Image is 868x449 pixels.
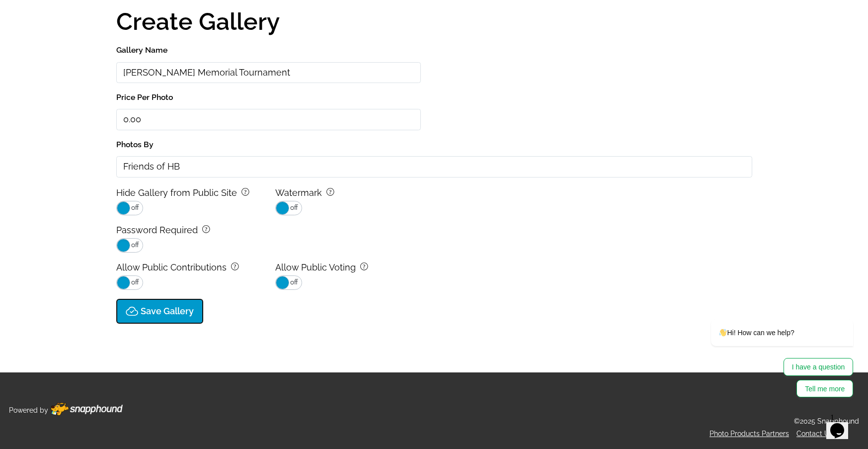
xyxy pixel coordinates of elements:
[9,404,48,417] p: Powered by
[130,239,139,252] span: off
[796,430,833,438] a: Contact Us
[289,201,298,214] span: off
[116,90,421,104] label: Price Per Photo
[141,306,194,317] p: Save Gallery
[243,188,246,195] tspan: ?
[794,415,859,428] p: ©2025 Snapphound
[116,138,752,152] label: Photos By
[130,276,139,289] span: off
[233,263,236,270] tspan: ?
[710,430,789,438] a: Photo Products Partners
[679,229,858,404] iframe: chat widget
[130,201,139,214] span: off
[204,226,207,233] tspan: ?
[116,222,275,238] label: Password Required
[328,188,331,195] tspan: ?
[826,409,858,439] iframe: chat widget
[116,260,275,275] label: Allow Public Contributions
[116,43,421,57] label: Gallery Name
[51,403,123,416] img: Footer
[116,9,752,33] h1: Create Gallery
[289,276,298,289] span: off
[116,185,275,201] label: Hide Gallery from Public Site
[362,263,365,270] tspan: ?
[116,299,203,324] button: Save Gallery
[275,185,434,201] label: Watermark
[275,260,434,275] label: Allow Public Voting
